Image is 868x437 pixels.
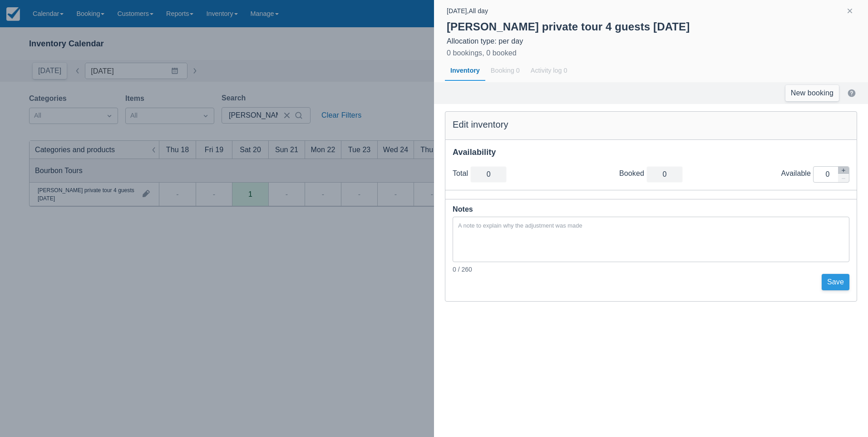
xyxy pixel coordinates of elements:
[619,169,646,178] div: Booked
[453,147,849,158] div: Availability
[781,169,813,178] div: Available
[822,274,849,290] button: Save
[445,60,485,81] div: Inventory
[453,119,849,130] div: Edit inventory
[453,265,849,274] div: 0 / 260
[447,37,855,46] div: Allocation type: per day
[785,85,839,101] a: New booking
[447,20,690,33] strong: [PERSON_NAME] private tour 4 guests [DATE]
[453,169,470,178] div: Total
[447,5,488,16] div: [DATE] , All day
[447,48,517,59] div: 0 bookings, 0 booked
[453,203,849,216] div: Notes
